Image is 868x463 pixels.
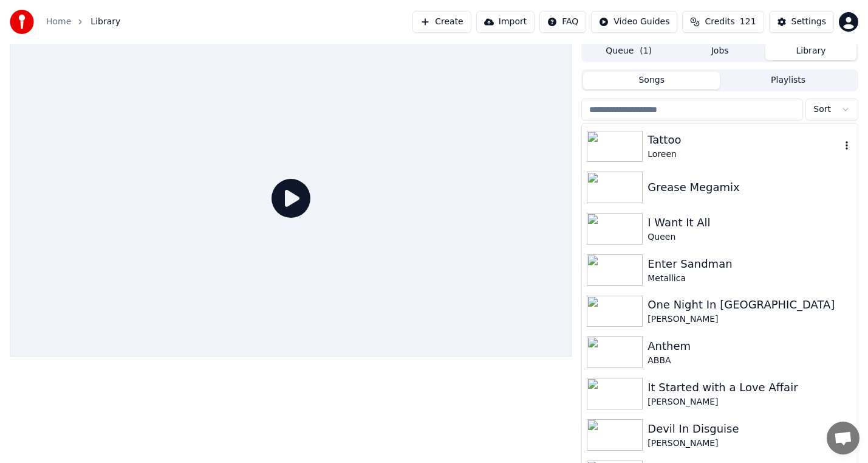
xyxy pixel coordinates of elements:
nav: breadcrumb [46,16,120,28]
button: Settings [769,11,834,33]
span: Library [91,16,120,28]
a: Home [46,16,71,28]
div: Tattoo [648,131,841,148]
button: Library [765,43,856,60]
button: Songs [583,72,720,89]
button: Queue [583,43,674,60]
button: Playlists [720,72,856,89]
div: It Started with a Love Affair [648,379,853,396]
button: Video Guides [591,11,677,33]
img: youka [10,10,34,34]
a: Öppna chatt [827,422,859,454]
div: I Want It All [648,214,853,231]
button: Jobs [674,43,765,60]
button: Credits121 [682,11,764,33]
div: Enter Sandman [648,256,853,273]
div: Loreen [648,148,841,161]
button: Create [412,11,471,33]
div: Queen [648,231,853,243]
span: Credits [705,16,734,28]
div: ABBA [648,355,853,367]
div: [PERSON_NAME] [648,396,853,408]
span: ( 1 ) [640,45,652,57]
div: [PERSON_NAME] [648,313,853,325]
div: Anthem [648,338,853,355]
div: Settings [791,16,826,28]
button: FAQ [539,11,586,33]
div: Metallica [648,273,853,285]
button: Import [476,11,535,33]
span: Sort [813,103,831,116]
div: Devil In Disguise [648,420,853,437]
div: [PERSON_NAME] [648,437,853,450]
div: One Night In [GEOGRAPHIC_DATA] [648,296,853,313]
span: 121 [740,16,756,28]
div: Grease Megamix [648,179,853,196]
